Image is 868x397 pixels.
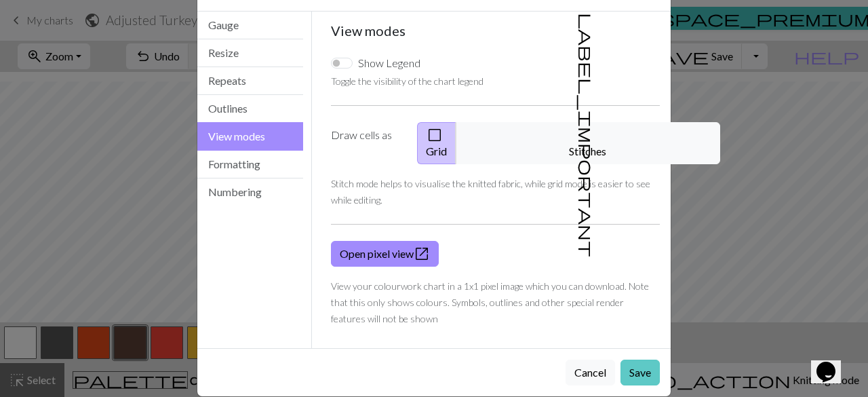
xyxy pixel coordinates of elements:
button: Cancel [566,360,615,385]
iframe: chat widget [811,343,854,383]
h5: View modes [331,22,660,39]
label: Draw cells as [323,122,409,164]
button: Repeats [197,67,303,95]
span: check_box_outline_blank [427,126,443,145]
span: label_important [577,13,596,257]
small: View your colourwork chart in a 1x1 pixel image which you can download. Note that this only shows... [331,280,649,324]
small: Toggle the visibility of the chart legend [331,75,484,87]
button: View modes [197,122,303,151]
span: open_in_new [414,244,430,263]
button: Resize [197,39,303,67]
a: Open pixel view [331,241,439,267]
button: Gauge [197,12,303,39]
button: Grid [417,122,456,164]
label: Show Legend [358,55,420,71]
button: Stitches [456,122,720,164]
button: Formatting [197,151,303,178]
button: Save [620,360,660,385]
button: Outlines [197,95,303,123]
small: Stitch mode helps to visualise the knitted fabric, while grid mode is easier to see while editing. [331,178,650,206]
button: Numbering [197,178,303,206]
